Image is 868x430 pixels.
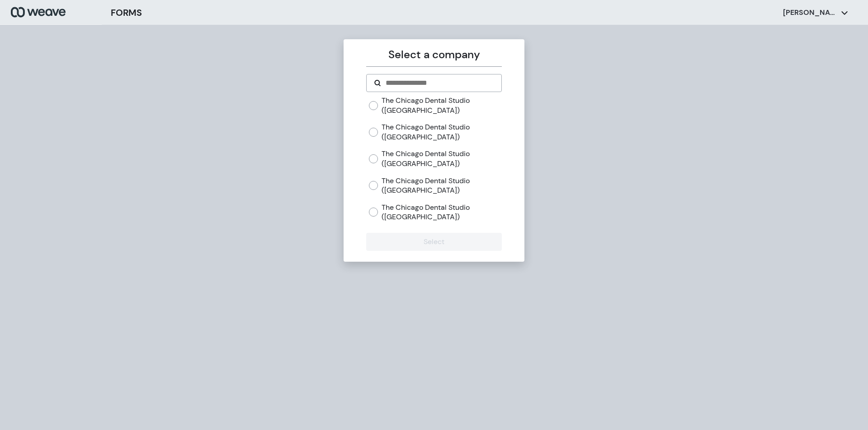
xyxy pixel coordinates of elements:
[366,233,501,251] button: Select
[366,46,501,63] p: Select a company
[385,78,494,88] input: Search
[382,203,501,222] label: The Chicago Dental Studio ([GEOGRAPHIC_DATA])
[382,122,501,142] label: The Chicago Dental Studio ([GEOGRAPHIC_DATA])
[382,96,501,115] label: The Chicago Dental Studio ([GEOGRAPHIC_DATA])
[111,6,142,19] h3: FORMS
[783,8,837,18] p: [PERSON_NAME]
[382,176,501,195] label: The Chicago Dental Studio ([GEOGRAPHIC_DATA])
[382,149,501,168] label: The Chicago Dental Studio ([GEOGRAPHIC_DATA])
